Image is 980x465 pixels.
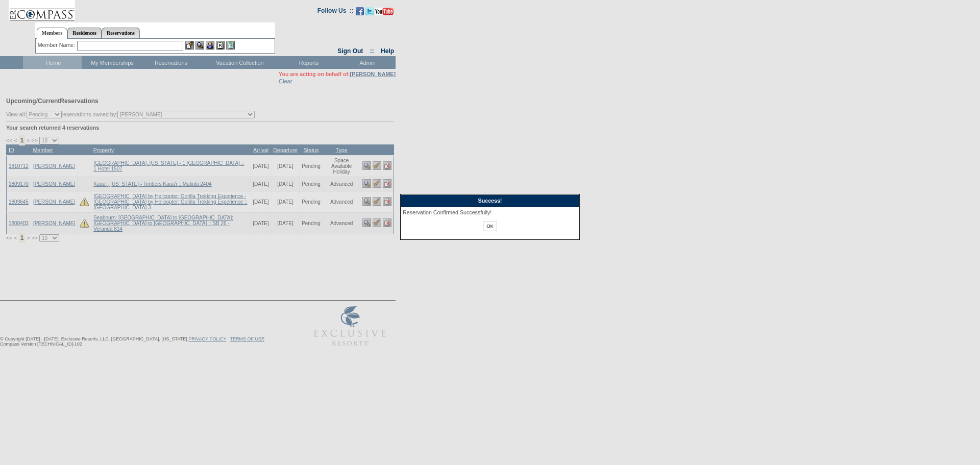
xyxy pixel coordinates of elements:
[317,6,354,18] td: Follow Us ::
[37,28,68,39] a: Members
[401,194,579,207] div: Success!
[370,47,374,55] span: ::
[67,28,102,38] a: Residences
[375,8,394,15] img: Subscribe to our YouTube Channel
[206,41,214,50] img: Impersonate
[356,10,364,16] a: Become our fan on Facebook
[337,47,363,55] a: Sign Out
[216,41,225,50] img: Reservations
[375,10,394,16] a: Subscribe to our YouTube Channel
[483,222,497,231] input: OK
[226,41,235,50] img: b_calculator.gif
[365,10,374,16] a: Follow us on Twitter
[356,7,364,15] img: Become our fan on Facebook
[381,47,394,55] a: Help
[365,7,374,15] img: Follow us on Twitter
[403,209,577,215] div: Reservation Confirmed Successfully!
[185,41,194,50] img: b_edit.gif
[38,41,77,50] div: Member Name:
[102,28,140,38] a: Reservations
[195,41,204,50] img: View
